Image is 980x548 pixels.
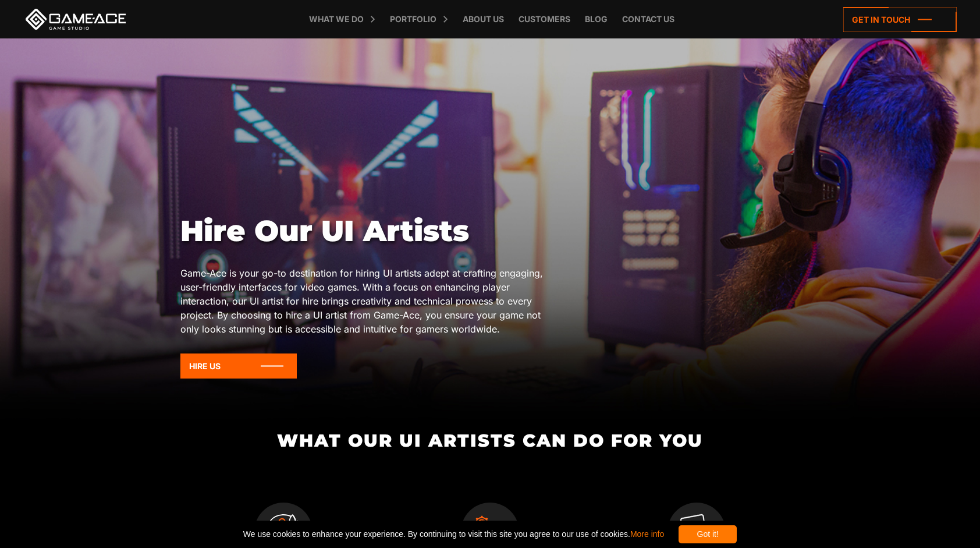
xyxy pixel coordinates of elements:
span: We use cookies to enhance your experience. By continuing to visit this site you agree to our use ... [243,525,664,543]
div: Got it! [679,525,737,543]
h1: Hire Our UI Artists [180,214,552,249]
a: More info [630,529,664,539]
a: Get in touch [843,7,957,32]
p: Game-Ace is your go-to destination for hiring UI artists adept at crafting engaging, user-friendl... [180,266,552,336]
h2: What Our UI Artists Can Do for You [180,431,800,450]
a: Hire Us [180,353,297,379]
